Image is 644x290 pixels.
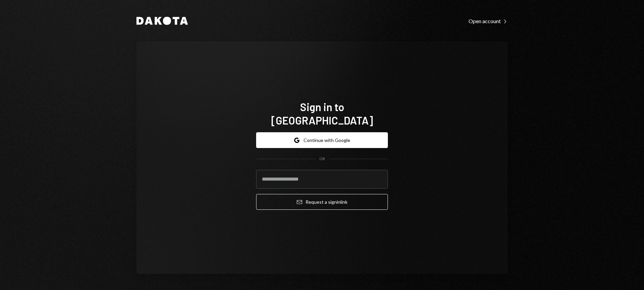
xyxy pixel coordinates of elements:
button: Request a signinlink [256,194,388,210]
h1: Sign in to [GEOGRAPHIC_DATA] [256,100,388,127]
div: OR [319,156,325,162]
a: Open account [469,17,508,25]
button: Continue with Google [256,132,388,148]
div: Open account [469,18,508,25]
